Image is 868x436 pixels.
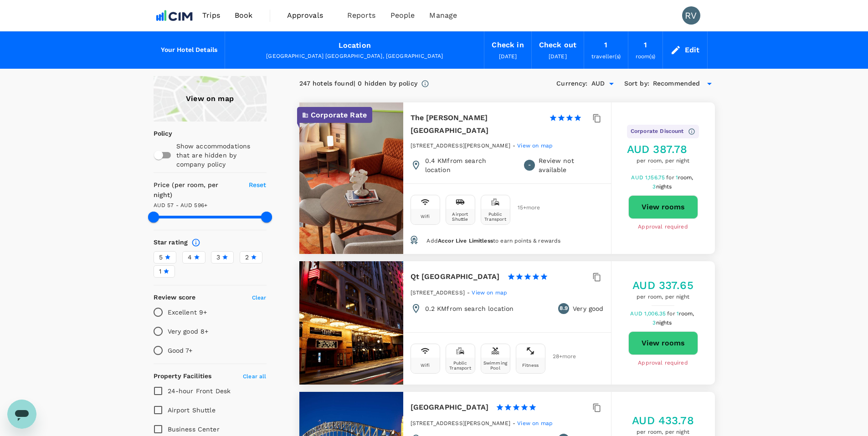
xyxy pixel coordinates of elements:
span: AUD 57 - AUD 596+ [154,202,208,208]
span: 5 [159,253,163,262]
a: View on map [154,76,267,122]
svg: Star ratings are awarded to properties to represent the quality of services, facilities, and amen... [191,238,200,247]
span: 15 + more [518,205,531,211]
span: 4 [188,253,192,262]
span: Accor Live Limitless [438,238,493,244]
div: Check out [539,39,576,51]
p: Show accommodations that are hidden by company policy [176,142,266,169]
h6: Your Hotel Details [161,45,218,55]
span: room, [679,310,694,317]
h6: Sort by : [624,79,649,89]
span: Corporate Discount [631,127,684,136]
span: Reset [249,181,267,188]
div: Location [339,39,371,52]
div: Edit [685,44,700,56]
h5: AUD 337.65 [632,278,693,293]
span: for [666,174,675,181]
span: 1 [159,267,161,276]
span: Business Center [168,426,220,433]
div: Check in [492,39,524,51]
p: 0.4 KM from search location [425,156,514,174]
span: [STREET_ADDRESS] [411,289,465,296]
h6: Currency : [556,79,587,89]
span: Reports [347,10,376,21]
span: 3 [216,253,220,262]
span: - [528,161,531,170]
span: [STREET_ADDRESS][PERSON_NAME] [411,142,510,149]
h6: Qt [GEOGRAPHIC_DATA] [411,270,500,283]
span: Book [235,10,253,21]
p: Review not available [539,156,603,174]
div: RV [682,6,700,25]
div: Wifi [421,363,430,368]
span: 28 + more [553,354,566,360]
span: 8.9 [560,304,567,313]
h6: Star rating [154,238,188,248]
span: per room, per night [627,157,699,166]
h6: Review score [154,293,196,303]
span: Airport Shuttle [168,406,216,414]
h6: The [PERSON_NAME][GEOGRAPHIC_DATA] [411,112,542,137]
div: Airport Shuttle [448,212,473,222]
span: - [513,420,517,426]
span: View on map [472,289,507,296]
span: View on map [517,142,553,149]
span: 1 [676,174,695,181]
p: Policy [154,129,159,138]
span: for [667,310,676,317]
span: [DATE] [499,53,517,60]
span: 2 [245,253,249,262]
span: AUD 1,156.75 [631,174,666,181]
a: View on map [517,419,553,426]
span: [STREET_ADDRESS][PERSON_NAME] [411,420,510,426]
div: Swimming Pool [483,360,508,370]
span: Trips [202,10,220,21]
span: Approval required [638,223,688,232]
span: - [467,289,472,296]
span: Manage [429,10,457,21]
h5: AUD 433.78 [632,413,694,428]
a: View on map [517,142,553,149]
span: People [390,10,415,21]
span: View on map [517,420,553,426]
div: Fitness [522,363,539,368]
div: 1 [604,39,607,51]
span: per room, per night [632,293,693,302]
span: 3 [652,183,673,190]
span: traveller(s) [591,53,621,60]
h6: [GEOGRAPHIC_DATA] [411,401,489,414]
span: nights [656,319,672,326]
p: Good 7+ [168,346,193,355]
div: Public Transport [448,360,473,370]
div: Wifi [421,214,430,219]
span: room(s) [636,53,655,60]
p: Excellent 9+ [168,308,207,317]
button: Open [605,77,618,90]
p: Corporate Rate [311,110,367,121]
iframe: Button to launch messaging window [7,400,36,429]
span: Clear all [243,373,266,380]
span: AUD 1,006.35 [630,310,667,317]
div: 1 [644,39,647,51]
span: nights [656,183,672,190]
p: Very good [573,304,603,313]
img: CIM ENVIRONMENTAL PTY LTD [154,5,195,25]
span: room, [678,174,693,181]
div: [GEOGRAPHIC_DATA] [GEOGRAPHIC_DATA], [GEOGRAPHIC_DATA] [232,52,477,61]
span: [DATE] [549,53,567,60]
div: 247 hotels found | 0 hidden by policy [299,79,417,89]
span: Clear [252,294,267,301]
span: 1 [677,310,696,317]
span: Recommended [653,79,700,89]
span: Approvals [287,10,333,21]
button: View rooms [628,331,698,355]
span: Approval required [638,359,688,368]
p: 0.2 KM from search location [425,304,514,313]
span: Add to earn points & rewards [426,238,560,244]
div: Public Transport [483,212,508,222]
button: View rooms [628,195,698,219]
a: View on map [472,289,507,296]
span: 24-hour Front Desk [168,387,231,395]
